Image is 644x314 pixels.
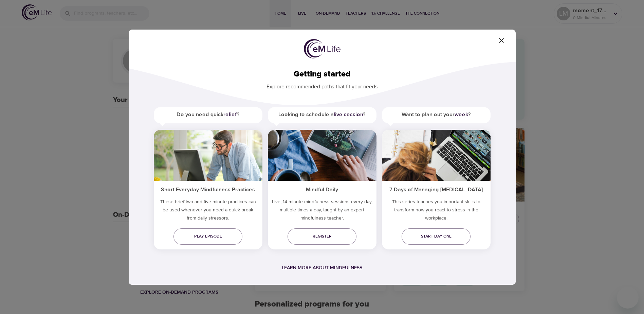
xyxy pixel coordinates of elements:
[140,69,505,79] h2: Getting started
[382,130,491,181] img: ims
[154,181,262,197] h5: Short Everyday Mindfulness Practices
[154,107,262,122] h5: Do you need quick ?
[140,79,505,91] p: Explore recommended paths that fit your needs
[334,111,363,118] a: live session
[154,198,262,225] h5: These brief two and five-minute practices can be used whenever you need a quick break from daily ...
[223,111,237,118] a: relief
[455,111,468,118] a: week
[268,198,376,225] p: Live, 14-minute mindfulness sessions every day, multiple times a day, taught by an expert mindful...
[382,107,491,122] h5: Want to plan out your ?
[402,228,471,245] a: Start day one
[268,130,376,181] img: ims
[304,39,341,59] img: logo
[179,233,237,240] span: Play episode
[382,181,491,197] h5: 7 Days of Managing [MEDICAL_DATA]
[268,181,376,197] h5: Mindful Daily
[173,228,242,245] a: Play episode
[282,265,362,271] a: Learn more about mindfulness
[268,107,376,122] h5: Looking to schedule a ?
[154,130,262,181] img: ims
[382,198,491,225] p: This series teaches you important skills to transform how you react to stress in the workplace.
[293,233,351,240] span: Register
[288,228,356,245] a: Register
[407,233,465,240] span: Start day one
